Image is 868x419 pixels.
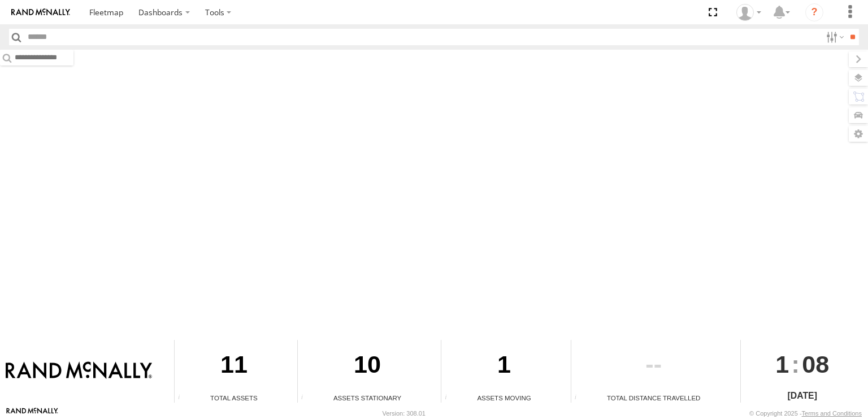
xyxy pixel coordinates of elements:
[571,393,736,403] div: Total Distance Travelled
[822,29,846,45] label: Search Filter Options
[741,389,864,403] div: [DATE]
[298,394,315,403] div: Total number of assets current stationary.
[805,3,823,21] i: ?
[298,393,437,403] div: Assets Stationary
[441,393,566,403] div: Assets Moving
[732,4,765,21] div: Valeo Dash
[175,394,192,403] div: Total number of Enabled Assets
[298,340,437,393] div: 10
[11,8,70,16] img: rand-logo.svg
[849,126,868,142] label: Map Settings
[441,340,566,393] div: 1
[749,410,862,417] div: © Copyright 2025 -
[802,340,829,389] span: 08
[175,340,293,393] div: 11
[802,410,862,417] a: Terms and Conditions
[383,410,426,417] div: Version: 308.01
[6,408,58,419] a: Visit our Website
[775,340,789,389] span: 1
[6,361,152,381] img: Rand McNally
[741,340,864,389] div: :
[175,393,293,403] div: Total Assets
[441,394,458,403] div: Total number of assets current in transit.
[571,394,588,403] div: Total distance travelled by all assets within specified date range and applied filters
